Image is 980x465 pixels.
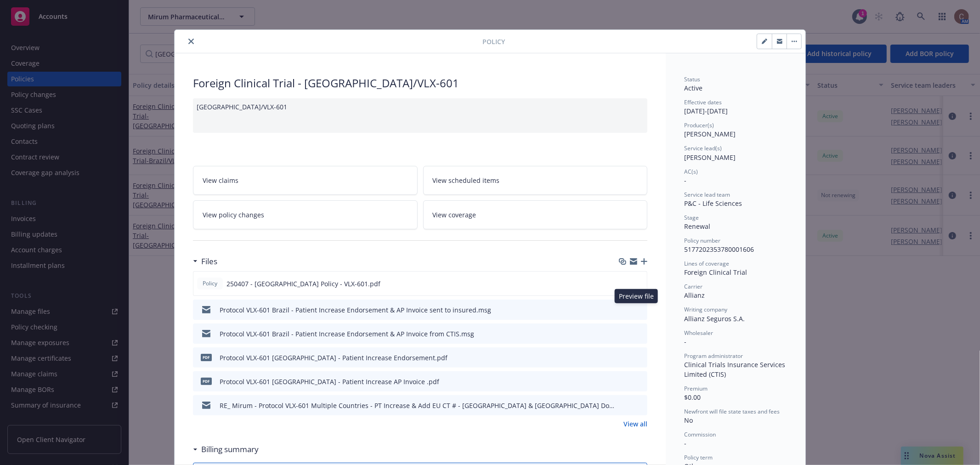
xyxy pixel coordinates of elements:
button: preview file [635,353,644,363]
button: preview file [635,377,644,386]
span: P&C - Life Sciences [684,199,742,208]
span: Status [684,75,700,83]
a: View coverage [423,200,648,229]
span: Effective dates [684,98,722,106]
a: View scheduled items [423,166,648,195]
span: View coverage [433,210,476,220]
span: Writing company [684,306,727,313]
button: download file [621,329,628,339]
div: RE_ Mirum - Protocol VLX-601 Multiple Countries - PT Increase & Add EU CT # - [GEOGRAPHIC_DATA] &... [220,401,617,410]
div: Protocol VLX-601 Brazil - Patient Increase Endorsement & AP Invoice sent to insured.msg [220,305,491,315]
span: pdf [201,354,212,361]
div: Protocol VLX-601 [GEOGRAPHIC_DATA] - Patient Increase Endorsement.pdf [220,353,448,363]
a: View claims [193,166,418,195]
button: preview file [635,329,644,339]
span: - [684,176,686,185]
span: Commission [684,431,716,438]
div: [DATE] - [DATE] [684,98,787,116]
span: Policy number [684,237,720,244]
button: close [186,36,197,47]
span: Stage [684,214,699,221]
span: Renewal [684,222,710,231]
div: [GEOGRAPHIC_DATA]/VLX-601 [193,98,647,133]
h3: Files [201,255,217,267]
span: Policy [201,279,219,288]
h3: Billing summary [201,443,259,455]
span: Allianz [684,291,705,300]
button: download file [620,279,628,289]
span: Wholesaler [684,329,713,337]
span: Lines of coverage [684,260,729,267]
button: download file [621,401,628,410]
span: No [684,416,693,425]
span: AC(s) [684,168,698,176]
span: Service lead team [684,191,730,198]
span: - [684,439,686,448]
div: Protocol VLX-601 [GEOGRAPHIC_DATA] - Patient Increase AP Invoice .pdf [220,377,439,386]
a: View all [623,419,647,429]
span: $0.00 [684,393,701,402]
div: Preview file [615,289,658,303]
span: 5177202353780001606 [684,245,754,254]
span: View claims [203,176,238,185]
span: Policy term [684,454,713,461]
div: Foreign Clinical Trial - [GEOGRAPHIC_DATA]/VLX-601 [193,75,647,91]
div: Billing summary [193,443,259,455]
span: Policy [482,37,505,46]
span: [PERSON_NAME] [684,153,736,162]
button: download file [621,377,628,386]
span: Active [684,84,702,92]
span: 250407 - [GEOGRAPHIC_DATA] Policy - VLX-601.pdf [227,279,380,289]
span: View policy changes [203,210,264,220]
span: View scheduled items [433,176,500,185]
span: Newfront will file state taxes and fees [684,408,780,415]
button: preview file [635,279,643,289]
a: View policy changes [193,200,418,229]
span: Allianz Seguros S.A. [684,314,745,323]
span: - [684,337,686,346]
span: Premium [684,385,708,392]
div: Foreign Clinical Trial [684,267,787,277]
span: [PERSON_NAME] [684,130,736,138]
span: Producer(s) [684,121,714,129]
span: Carrier [684,283,702,290]
button: preview file [635,305,644,315]
div: Files [193,255,217,267]
span: Service lead(s) [684,144,722,152]
span: pdf [201,378,212,385]
div: Protocol VLX-601 Brazil - Patient Increase Endorsement & AP Invoice from CTIS.msg [220,329,474,339]
button: download file [621,353,628,363]
span: Program administrator [684,352,743,360]
button: download file [621,305,628,315]
span: Clinical Trials Insurance Services Limited (CTIS) [684,360,787,379]
button: preview file [635,401,644,410]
